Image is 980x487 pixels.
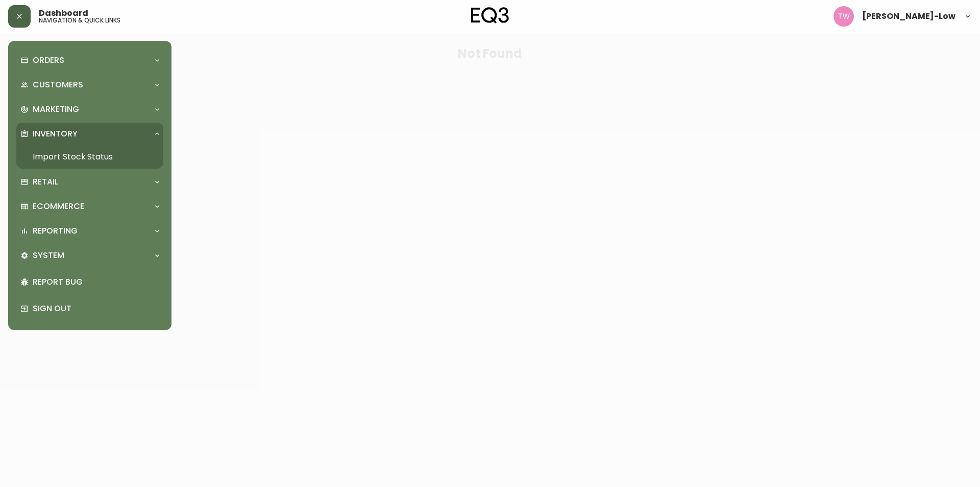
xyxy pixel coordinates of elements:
[33,201,84,212] p: Ecommerce
[33,55,64,66] p: Orders
[33,276,159,288] p: Report Bug
[33,128,78,140] p: Inventory
[33,79,83,90] p: Customers
[16,195,163,218] div: Ecommerce
[16,295,163,322] div: Sign Out
[862,12,955,20] span: [PERSON_NAME]-Low
[471,7,509,24] img: logo
[39,17,120,24] h5: navigation & quick links
[33,225,78,237] p: Reporting
[33,303,159,314] p: Sign Out
[33,104,79,115] p: Marketing
[834,6,854,27] img: e49ea9510ac3bfab467b88a9556f947d
[16,244,163,267] div: System
[33,176,58,188] p: Retail
[16,123,163,145] div: Inventory
[16,171,163,193] div: Retail
[16,49,163,72] div: Orders
[16,98,163,121] div: Marketing
[16,145,163,169] a: Import Stock Status
[39,9,88,17] span: Dashboard
[33,250,64,261] p: System
[16,74,163,96] div: Customers
[16,269,163,295] div: Report Bug
[16,220,163,242] div: Reporting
